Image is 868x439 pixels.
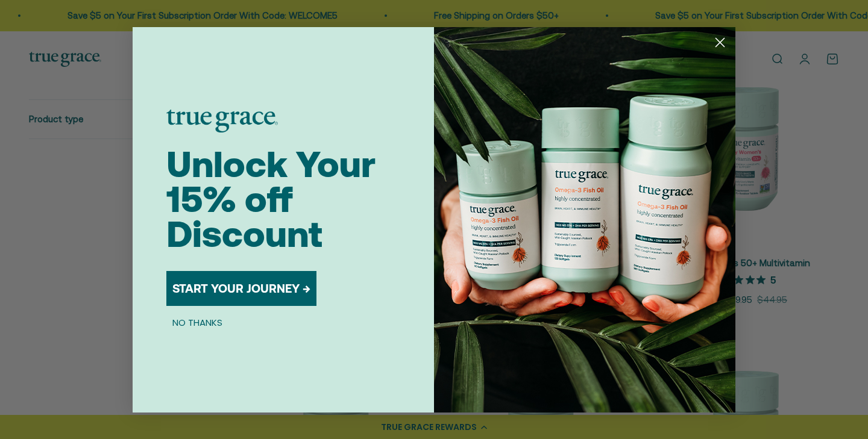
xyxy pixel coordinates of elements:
img: 098727d5-50f8-4f9b-9554-844bb8da1403.jpeg [434,27,735,413]
button: NO THANKS [166,316,228,330]
button: Close dialog [709,32,731,53]
span: Unlock Your 15% off Discount [166,143,376,255]
button: START YOUR JOURNEY → [166,271,316,306]
img: logo placeholder [166,110,278,132]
